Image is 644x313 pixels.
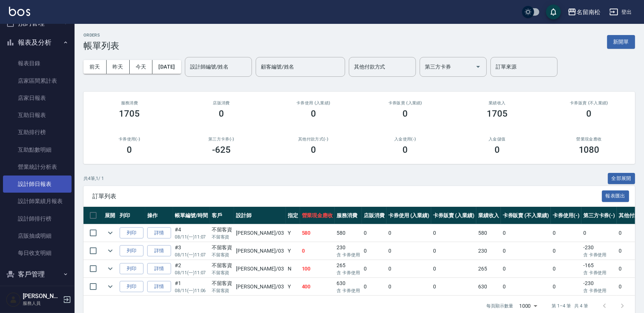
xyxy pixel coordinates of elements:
button: expand row [105,227,116,238]
td: -230 [581,278,617,295]
td: 0 [362,224,386,242]
td: Y [286,242,300,260]
td: #3 [173,242,210,260]
button: [DATE] [152,60,181,74]
th: 展開 [103,207,118,224]
h2: 業績收入 [460,101,534,105]
button: 報表匯出 [602,190,629,202]
h2: 卡券販賣 (入業績) [368,101,442,105]
div: 不留客資 [212,244,233,252]
button: expand row [105,263,116,274]
td: [PERSON_NAME] /03 [234,260,285,278]
td: 0 [431,260,476,278]
p: 08/11 (一) 11:07 [175,234,208,240]
p: 服務人員 [23,300,61,307]
h3: 0 [219,108,224,119]
h2: ORDERS [83,33,119,38]
td: 0 [551,224,581,242]
button: 前天 [83,60,107,74]
p: 共 4 筆, 1 / 1 [83,175,104,182]
td: 230 [335,242,362,260]
h3: 0 [587,108,592,119]
th: 卡券使用 (入業績) [386,207,432,224]
button: expand row [105,281,116,292]
td: -165 [581,260,617,278]
p: 第 1–4 筆 共 4 筆 [552,303,588,309]
td: 0 [551,278,581,295]
button: 列印 [120,281,143,293]
h2: 卡券使用 (入業績) [276,101,350,105]
td: Y [286,278,300,295]
p: 08/11 (一) 11:07 [175,252,208,258]
td: -230 [581,242,617,260]
td: 580 [335,224,362,242]
td: [PERSON_NAME] /03 [234,224,285,242]
h2: 入金使用(-) [368,137,442,142]
h2: 店販消費 [184,101,259,105]
h2: 卡券使用(-) [92,137,167,142]
a: 設計師日報表 [3,176,72,193]
th: 業績收入 [476,207,501,224]
th: 列印 [118,207,145,224]
h3: 0 [311,145,316,155]
td: N [286,260,300,278]
p: 不留客資 [212,269,233,276]
div: 不留客資 [212,262,233,269]
td: 0 [431,242,476,260]
td: 0 [501,278,551,295]
p: 含 卡券使用 [337,287,360,294]
p: 含 卡券使用 [337,252,360,258]
p: 不留客資 [212,234,233,240]
td: 0 [362,278,386,295]
th: 卡券販賣 (入業績) [431,207,476,224]
button: expand row [105,245,116,256]
td: 0 [386,278,432,295]
td: 0 [581,224,617,242]
th: 店販消費 [362,207,386,224]
h2: 第三方卡券(-) [184,137,259,142]
p: 不留客資 [212,287,233,294]
a: 報表目錄 [3,55,72,72]
td: 230 [476,242,501,260]
a: 互助排行榜 [3,124,72,141]
td: Y [286,224,300,242]
button: 登出 [606,5,635,19]
h3: 1705 [119,108,140,119]
a: 互助點數明細 [3,141,72,158]
button: 列印 [120,263,143,275]
td: 0 [431,278,476,295]
button: 列印 [120,245,143,257]
a: 店家區間累計表 [3,72,72,89]
th: 操作 [145,207,173,224]
a: 店家日報表 [3,89,72,107]
a: 詳情 [147,263,171,275]
td: 0 [501,224,551,242]
p: 不留客資 [212,252,233,258]
td: #1 [173,278,210,295]
td: 0 [501,242,551,260]
span: 訂單列表 [92,193,602,200]
td: 580 [300,224,335,242]
th: 卡券販賣 (不入業績) [501,207,551,224]
a: 店販抽成明細 [3,227,72,244]
p: 含 卡券使用 [583,269,615,276]
button: 昨天 [107,60,130,74]
td: 580 [476,224,501,242]
td: 265 [335,260,362,278]
a: 營業統計分析表 [3,158,72,176]
h3: 1705 [487,108,508,119]
h3: 0 [127,145,132,155]
p: 08/11 (一) 11:06 [175,287,208,294]
td: [PERSON_NAME] /03 [234,242,285,260]
h3: 0 [495,145,500,155]
a: 新開單 [607,38,635,45]
th: 服務消費 [335,207,362,224]
td: 630 [476,278,501,295]
div: 不留客資 [212,226,233,234]
p: 含 卡券使用 [583,252,615,258]
h2: 卡券販賣 (不入業績) [552,101,626,105]
td: #2 [173,260,210,278]
button: 列印 [120,227,143,239]
td: 0 [431,224,476,242]
img: Person [6,292,21,307]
